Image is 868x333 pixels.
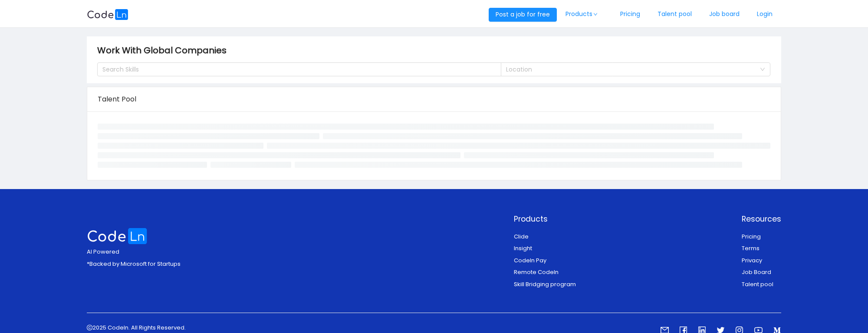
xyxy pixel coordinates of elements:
[514,268,559,276] a: Remote Codeln
[87,325,92,330] i: icon: copyright
[87,260,181,268] p: *Backed by Microsoft for Startups
[98,87,770,111] div: Talent Pool
[742,232,761,241] a: Pricing
[742,268,771,276] a: Job Board
[742,213,781,225] p: Resources
[87,248,119,256] span: AI Powered
[514,213,576,225] p: Products
[760,67,765,73] i: icon: down
[742,256,762,264] a: Privacy
[514,232,529,241] a: Clide
[514,256,546,264] a: Codeln Pay
[506,65,756,74] div: Location
[593,12,598,16] i: icon: down
[489,10,557,19] a: Post a job for free
[514,244,532,252] a: Insight
[742,280,773,288] a: Talent pool
[102,65,488,74] div: Search Skills
[87,323,186,332] p: 2025 Codeln. All Rights Reserved.
[87,228,148,244] img: logo
[87,9,128,20] img: logobg.f302741d.svg
[514,280,576,288] a: Skill Bridging program
[97,43,232,57] span: Work With Global Companies
[742,244,759,252] a: Terms
[489,8,557,22] button: Post a job for free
